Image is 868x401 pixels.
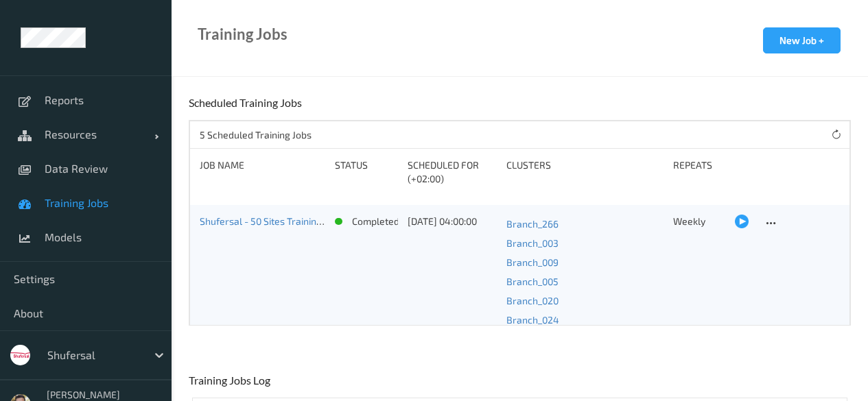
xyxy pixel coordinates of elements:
[506,311,664,330] a: Branch_024
[189,374,274,398] div: Training Jobs Log
[673,158,725,186] div: Repeats
[506,215,664,234] a: Branch_266
[506,253,664,272] a: Branch_009
[763,27,841,53] button: New Job +
[335,158,398,186] div: Status
[506,291,664,311] a: Branch_020
[408,215,497,228] div: [DATE] 04:00:00
[408,158,497,186] div: Scheduled for (+02:00)
[506,272,664,291] a: Branch_005
[200,158,325,186] div: Job Name
[200,215,417,227] a: Shufersal - 50 Sites Training - Batch 52_ POS ONLY
[506,234,664,253] a: Branch_003
[506,158,664,186] div: Clusters
[200,128,312,142] p: 5 Scheduled Training Jobs
[189,96,305,120] div: Scheduled Training Jobs
[352,215,399,228] p: completed
[198,27,288,41] div: Training Jobs
[673,215,705,227] span: Weekly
